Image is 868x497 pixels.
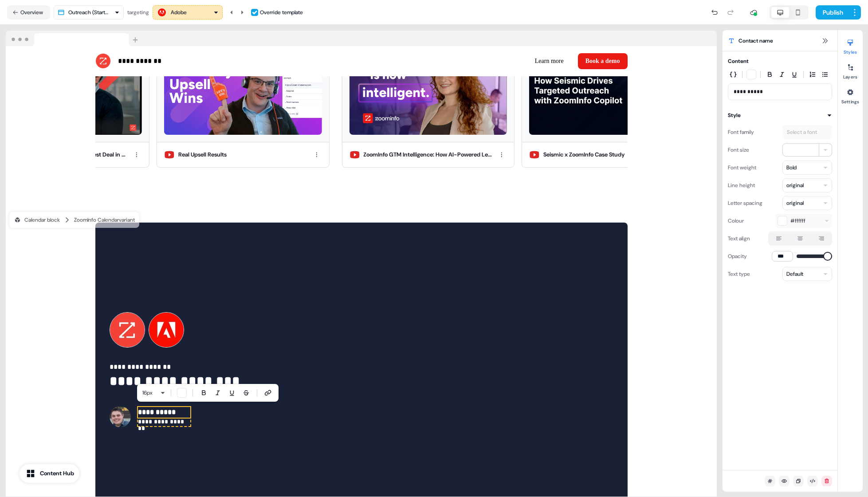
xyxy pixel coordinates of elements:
img: Browser topbar [6,31,142,47]
span: #ffffff [790,216,805,225]
div: Font weight [728,160,756,175]
button: 16px [139,387,160,398]
img: Real Upsell Results [164,46,322,135]
div: Opacity [728,249,747,263]
div: Font family [728,125,754,139]
button: Book a demo [578,53,628,69]
div: original [786,181,804,190]
button: Settings [838,85,863,105]
div: Text align [728,231,750,246]
button: Learn more [528,53,571,69]
div: ZoomInfo GTM Intelligence: How AI-Powered Lead Generation Transforms Sales TeamsZoomInfo GTM Inte... [95,33,628,173]
img: How Seismic Drives Targeted Outreach with ZoomInfo Copilot [529,46,687,135]
button: Select a font [782,125,832,139]
button: Publish [816,5,848,20]
div: original [786,199,804,207]
div: Style [728,111,741,120]
div: Adobe [171,8,187,17]
span: 16 px [142,388,153,397]
div: Letter spacing [728,196,762,210]
button: #ffffff [775,214,832,228]
button: Adobe [153,5,223,20]
button: Style [728,111,832,120]
button: Content Hub [20,464,79,483]
div: Select a font [785,128,819,137]
div: Default [786,270,803,278]
div: Colour [728,214,744,228]
span: Contact name [738,36,773,45]
div: Learn moreBook a demo [365,53,628,69]
div: Text type [728,267,750,281]
img: Contact avatar [110,406,131,427]
div: Font size [728,143,749,157]
img: ZoomInfo GTM Intelligence: How AI-Powered Lead Generation Transforms Sales Teams [349,46,507,135]
div: ZoomInfo GTM Intelligence: How AI-Powered Lead Generation Transforms Sales Teams [363,150,492,159]
button: Layers [838,60,863,80]
div: Bold [786,163,797,172]
div: Real Upsell Results [178,150,227,159]
div: Line height [728,178,755,192]
div: Override template [260,8,303,17]
div: Content [728,57,749,66]
div: ZoomInfo Calendar variant [74,215,135,224]
div: Content Hub [40,469,74,478]
div: targeting [127,8,149,17]
div: Seismic x ZoomInfo Case Study [543,150,625,159]
button: Overview [7,5,50,20]
div: Outreach (Starter) [68,8,111,17]
div: Calendar block [14,215,60,224]
button: Styles [838,35,863,55]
